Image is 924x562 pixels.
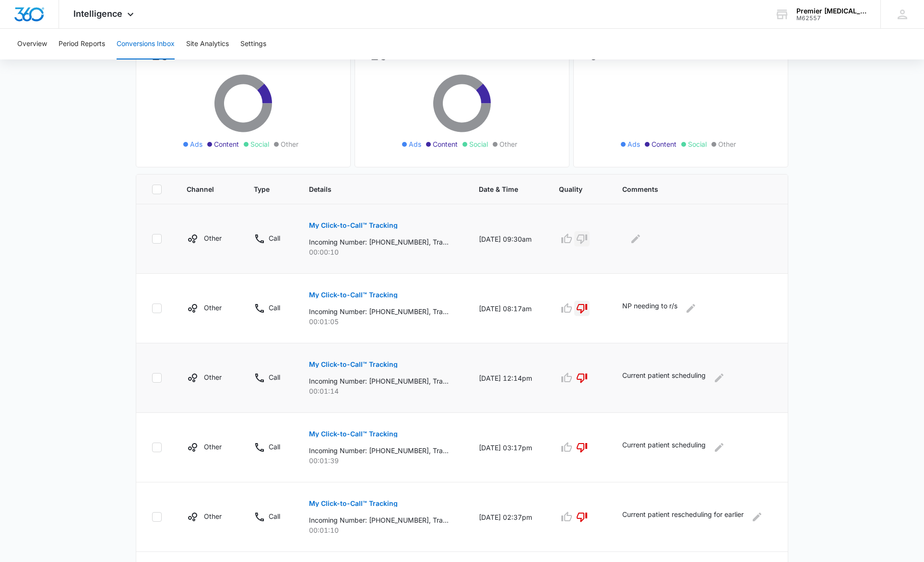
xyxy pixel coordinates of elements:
[309,316,456,327] p: 00:01:05
[186,29,229,59] button: Site Analytics
[309,456,456,466] p: 00:01:39
[59,29,105,59] button: Period Reports
[309,515,449,525] p: Incoming Number: [PHONE_NUMBER], Tracking Number: [PHONE_NUMBER], Ring To: [PHONE_NUMBER], Caller...
[309,306,449,316] p: Incoming Number: [PHONE_NUMBER], Tracking Number: [PHONE_NUMBER], Ring To: [PHONE_NUMBER], Caller...
[309,492,398,515] button: My Click-to-Call™ Tracking
[433,139,458,149] span: Content
[17,29,47,59] button: Overview
[204,303,222,313] p: Other
[204,442,222,452] p: Other
[622,184,758,194] span: Comments
[467,274,547,343] td: [DATE] 08:17am
[409,139,421,149] span: Ads
[309,361,398,368] p: My Click-to-Call™ Tracking
[204,372,222,382] p: Other
[622,301,677,316] p: NP needing to r/s
[796,15,866,22] div: account id
[688,139,707,149] span: Social
[309,292,398,298] p: My Click-to-Call™ Tracking
[309,214,398,237] button: My Click-to-Call™ Tracking
[796,7,866,15] div: account name
[204,233,222,243] p: Other
[479,184,521,194] span: Date & Time
[718,139,736,149] span: Other
[622,370,706,386] p: Current patient scheduling
[309,445,449,456] p: Incoming Number: [PHONE_NUMBER], Tracking Number: [PHONE_NUMBER], Ring To: [PHONE_NUMBER], Caller...
[467,482,547,552] td: [DATE] 02:37pm
[628,231,643,246] button: Edit Comments
[467,343,547,413] td: [DATE] 12:14pm
[309,283,398,306] button: My Click-to-Call™ Tracking
[749,509,765,525] button: Edit Comments
[309,353,398,376] button: My Click-to-Call™ Tracking
[652,139,676,149] span: Content
[117,29,175,59] button: Conversions Inbox
[309,237,449,247] p: Incoming Number: [PHONE_NUMBER], Tracking Number: [PHONE_NUMBER], Ring To: [PHONE_NUMBER], Caller...
[628,139,640,149] span: Ads
[622,440,706,455] p: Current patient scheduling
[309,184,442,194] span: Details
[214,139,239,149] span: Content
[73,9,122,19] span: Intelligence
[309,376,449,386] p: Incoming Number: [PHONE_NUMBER], Tracking Number: [PHONE_NUMBER], Ring To: [PHONE_NUMBER], Caller...
[187,184,217,194] span: Channel
[467,413,547,482] td: [DATE] 03:17pm
[469,139,488,149] span: Social
[499,139,517,149] span: Other
[309,431,398,437] p: My Click-to-Call™ Tracking
[281,139,298,149] span: Other
[240,29,266,59] button: Settings
[269,511,280,521] p: Call
[309,386,456,396] p: 00:01:14
[269,233,280,243] p: Call
[711,440,727,455] button: Edit Comments
[204,511,222,521] p: Other
[309,422,398,445] button: My Click-to-Call™ Tracking
[309,500,398,507] p: My Click-to-Call™ Tracking
[269,442,280,452] p: Call
[309,247,456,257] p: 00:00:10
[309,222,398,229] p: My Click-to-Call™ Tracking
[683,301,699,316] button: Edit Comments
[269,372,280,382] p: Call
[467,204,547,274] td: [DATE] 09:30am
[190,139,202,149] span: Ads
[250,139,269,149] span: Social
[269,303,280,313] p: Call
[622,509,744,525] p: Current patient rescheduling for earlier
[711,370,727,386] button: Edit Comments
[254,184,272,194] span: Type
[559,184,585,194] span: Quality
[309,525,456,535] p: 00:01:10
